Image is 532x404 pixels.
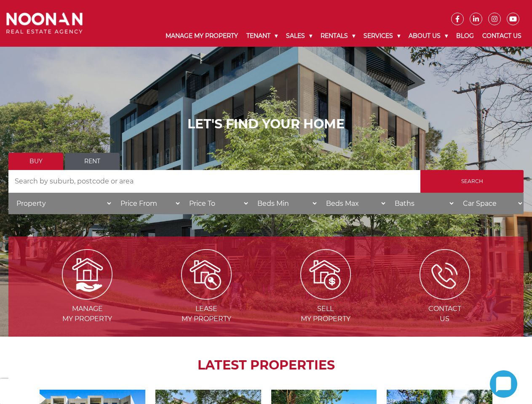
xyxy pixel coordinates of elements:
h1: LET'S FIND YOUR HOME [8,117,524,132]
span: Manage my Property [29,304,146,324]
img: Manage my Property [62,249,112,300]
span: Contact Us [386,304,503,324]
img: Sell my property [300,249,351,300]
img: Noonan Real Estate Agency [6,13,83,34]
input: Search by suburb, postcode or area [8,170,420,193]
span: Lease my Property [148,304,265,324]
a: Manage my Property Managemy Property [29,270,146,323]
h2: LATEST PROPERTIES [29,358,503,373]
a: Rent [65,153,120,170]
a: Sell my property Sellmy Property [267,270,385,323]
a: Buy [8,153,63,170]
a: Services [359,25,404,47]
a: Tenant [242,25,282,47]
a: Sales [282,25,316,47]
a: Manage My Property [161,25,242,47]
a: Lease my property Leasemy Property [148,270,265,323]
a: About Us [404,25,452,47]
img: ICONS [420,249,470,300]
a: Contact Us [478,25,526,47]
a: Rentals [316,25,359,47]
span: Sell my Property [267,304,385,324]
input: Search [420,170,524,193]
a: ICONS ContactUs [386,270,503,323]
img: Lease my property [181,249,232,300]
a: Blog [452,25,478,47]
